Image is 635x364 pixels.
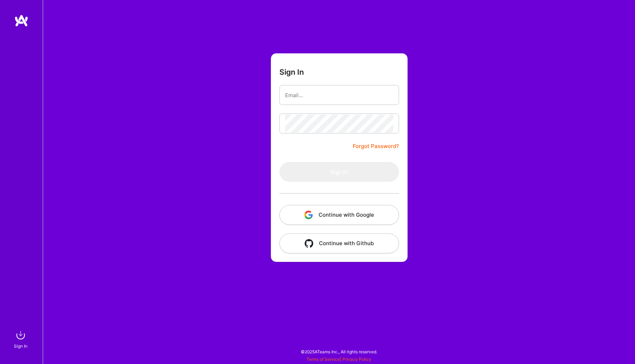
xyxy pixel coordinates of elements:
[304,211,313,219] img: icon
[279,233,399,253] button: Continue with Github
[14,328,28,342] img: sign in
[14,14,28,27] img: logo
[279,205,399,225] button: Continue with Google
[285,86,393,104] input: Email...
[43,343,635,360] div: © 2025 ATeams Inc., All rights reserved.
[353,142,399,151] a: Forgot Password?
[342,357,371,362] a: Privacy Policy
[306,357,340,362] a: Terms of Service
[15,328,28,350] a: sign inSign In
[306,357,371,362] span: |
[14,342,27,350] div: Sign In
[305,239,313,248] img: icon
[279,162,399,182] button: Sign In
[279,68,304,77] h3: Sign In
